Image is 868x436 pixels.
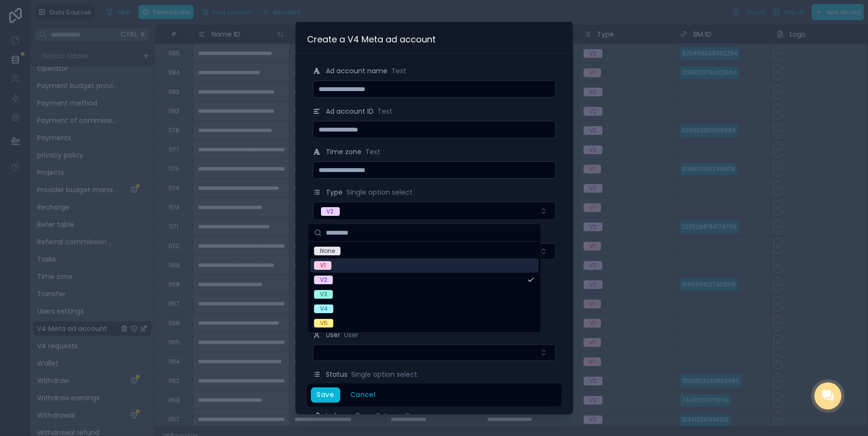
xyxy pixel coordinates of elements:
[326,411,373,421] span: balance flows
[326,187,343,197] span: Type
[308,242,541,332] div: Suggestions
[313,344,556,361] button: Select Button
[320,319,328,328] div: V5
[320,290,327,299] div: V3
[326,106,374,116] span: Ad account ID
[326,66,388,76] span: Ad account name
[366,147,381,157] span: Text
[378,106,393,116] span: Text
[347,187,413,197] span: Single option select
[326,330,341,340] span: User
[345,330,359,340] span: User
[326,370,348,379] span: Status
[344,387,382,403] button: Cancel
[307,34,436,45] h3: Create a V4 Meta ad account
[327,207,334,216] div: V2
[311,387,340,403] button: Save
[313,202,556,220] button: Select Button
[320,261,326,270] div: V1
[326,147,362,157] span: Time zone
[320,276,327,284] div: V2
[377,411,420,421] span: Balance flow
[352,370,418,379] span: Single option select
[320,247,335,255] div: None
[392,66,407,76] span: Text
[320,304,328,313] div: V4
